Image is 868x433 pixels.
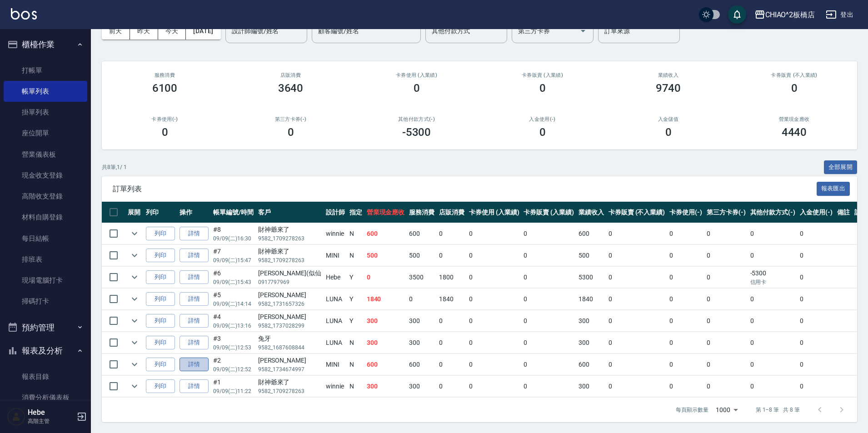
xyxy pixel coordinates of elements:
[576,332,606,353] td: 300
[4,81,87,102] a: 帳單列表
[742,116,846,122] h2: 營業現金應收
[278,82,304,95] h3: 3640
[748,202,798,223] th: 其他付款方式(-)
[347,376,364,397] td: N
[213,300,254,308] p: 09/09 (二) 14:14
[211,310,256,332] td: #4
[211,202,256,223] th: 帳單編號/時間
[576,354,606,375] td: 600
[606,354,667,375] td: 0
[407,202,437,223] th: 服務消費
[539,126,546,139] h3: 0
[750,278,796,286] p: 信用卡
[667,202,704,223] th: 卡券使用(-)
[152,82,178,95] h3: 6100
[211,245,256,266] td: #7
[4,316,87,339] button: 預約管理
[146,227,175,241] button: 列印
[616,72,720,78] h2: 業績收入
[180,270,209,284] a: 詳情
[158,23,186,40] button: 今天
[798,310,835,332] td: 0
[347,223,364,244] td: N
[616,116,720,122] h2: 入金儲值
[467,223,522,244] td: 0
[407,223,437,244] td: 600
[576,376,606,397] td: 300
[213,256,254,264] p: 09/09 (二) 15:47
[824,160,858,174] button: 全部展開
[798,289,835,310] td: 0
[437,332,467,353] td: 0
[364,72,469,78] h2: 卡券使用 (入業績)
[798,354,835,375] td: 0
[239,72,343,78] h2: 店販消費
[748,289,798,310] td: 0
[144,202,177,223] th: 列印
[782,126,807,139] h3: 4440
[606,289,667,310] td: 0
[765,9,815,20] div: CHIAO^2板橋店
[211,354,256,375] td: #2
[180,314,209,328] a: 詳情
[347,354,364,375] td: N
[4,270,87,291] a: 現場電腦打卡
[791,82,798,95] h3: 0
[180,379,209,393] a: 詳情
[407,289,437,310] td: 0
[704,354,748,375] td: 0
[364,332,407,353] td: 300
[4,102,87,123] a: 掛單列表
[490,116,594,122] h2: 入金使用(-)
[467,202,522,223] th: 卡券使用 (入業績)
[213,387,254,395] p: 09/09 (二) 11:22
[258,256,321,264] p: 9582_1709278263
[667,310,704,332] td: 0
[256,202,324,223] th: 客戶
[128,358,141,371] button: expand row
[4,144,87,165] a: 營業儀表板
[258,334,321,343] div: 兔牙
[521,376,576,397] td: 0
[402,126,431,139] h3: -5300
[347,202,364,223] th: 指定
[128,314,141,328] button: expand row
[798,245,835,266] td: 0
[258,356,321,365] div: [PERSON_NAME]
[4,339,87,363] button: 報表及分析
[364,116,469,122] h2: 其他付款方式(-)
[467,267,522,288] td: 0
[748,245,798,266] td: 0
[576,202,606,223] th: 業績收入
[521,332,576,353] td: 0
[521,310,576,332] td: 0
[756,406,800,414] p: 第 1–8 筆 共 8 筆
[128,270,141,284] button: expand row
[324,267,347,288] td: Hebe
[324,354,347,375] td: MINI
[467,332,522,353] td: 0
[258,343,321,352] p: 9582_1687608844
[521,245,576,266] td: 0
[798,376,835,397] td: 0
[146,336,175,350] button: 列印
[521,289,576,310] td: 0
[347,267,364,288] td: Y
[407,245,437,266] td: 500
[576,223,606,244] td: 600
[539,82,546,95] h3: 0
[4,207,87,228] a: 材料自購登錄
[751,5,819,24] button: CHIAO^2板橋店
[521,223,576,244] td: 0
[130,23,158,40] button: 昨天
[437,376,467,397] td: 0
[128,292,141,306] button: expand row
[667,223,704,244] td: 0
[4,228,87,249] a: 每日結帳
[817,182,850,196] button: 報表匯出
[521,202,576,223] th: 卡券販賣 (入業績)
[576,289,606,310] td: 1840
[288,126,294,139] h3: 0
[467,289,522,310] td: 0
[177,202,211,223] th: 操作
